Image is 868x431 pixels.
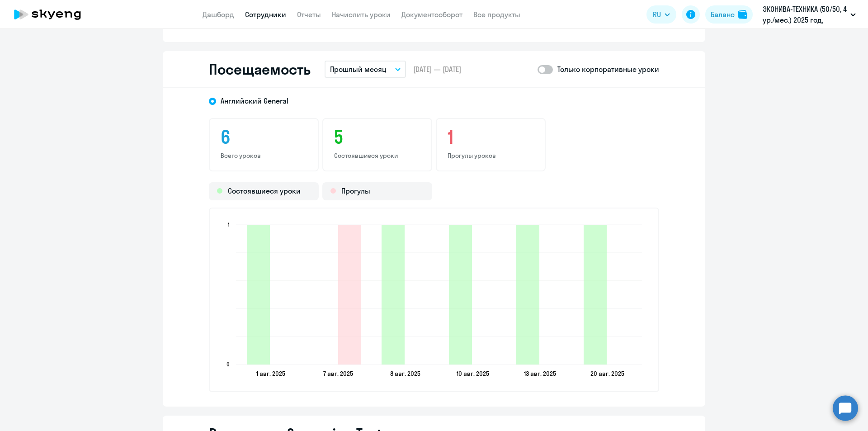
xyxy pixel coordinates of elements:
h3: 1 [448,126,534,148]
button: ЭКОНИВА-ТЕХНИКА (50/50, 4 ур./мес.) 2025 год, ЭКОНИВА-ТЕХНИКА, ООО [758,4,860,25]
span: RU [653,9,661,20]
a: Отчеты [297,10,321,19]
h3: 6 [221,126,307,148]
text: 13 авг. 2025 [524,369,556,378]
button: Прошлый месяц [325,61,406,78]
text: 1 авг. 2025 [256,369,285,378]
a: Все продукты [473,10,520,19]
text: 10 авг. 2025 [457,369,489,378]
path: 2025-08-12T21:00:00.000Z Состоявшиеся уроки 1 [516,225,539,365]
a: Начислить уроки [332,10,391,19]
path: 2025-07-31T21:00:00.000Z Состоявшиеся уроки 1 [247,225,270,365]
p: Состоявшиеся уроки [334,152,420,160]
div: Баланс [711,9,735,20]
p: Всего уроков [221,152,307,160]
p: Прошлый месяц [330,64,387,75]
button: RU [646,5,676,24]
div: Прогулы [322,182,432,200]
h3: 5 [334,126,420,148]
img: balance [738,10,747,19]
path: 2025-08-09T21:00:00.000Z Состоявшиеся уроки 1 [449,225,472,365]
h2: Посещаемость [209,60,310,78]
a: Сотрудники [245,10,286,19]
span: Английский General [221,96,288,106]
div: Состоявшиеся уроки [209,182,319,200]
p: Только корпоративные уроки [557,64,659,75]
span: [DATE] — [DATE] [413,64,461,74]
path: 2025-08-06T21:00:00.000Z Прогулы 1 [338,225,361,365]
p: Прогулы уроков [448,152,534,160]
a: Дашборд [203,10,234,19]
text: 0 [226,361,230,368]
path: 2025-08-19T21:00:00.000Z Состоявшиеся уроки 1 [584,225,607,365]
p: ЭКОНИВА-ТЕХНИКА (50/50, 4 ур./мес.) 2025 год, ЭКОНИВА-ТЕХНИКА, ООО [763,4,847,25]
text: 7 авг. 2025 [323,369,353,378]
path: 2025-08-07T21:00:00.000Z Состоявшиеся уроки 1 [382,225,405,365]
text: 20 авг. 2025 [590,369,624,378]
text: 8 авг. 2025 [390,369,420,378]
button: Балансbalance [705,5,753,24]
text: 1 [228,221,230,228]
a: Документооборот [401,10,462,19]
